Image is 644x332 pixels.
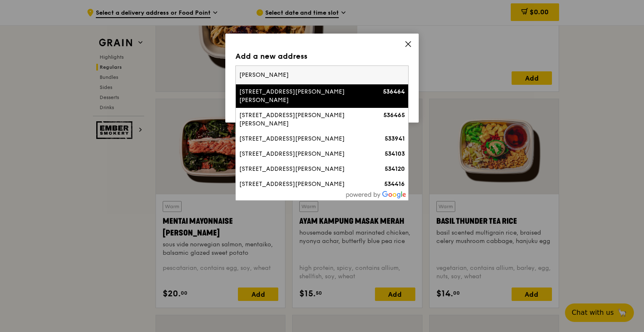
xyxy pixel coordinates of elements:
[239,135,364,143] div: [STREET_ADDRESS][PERSON_NAME]
[346,191,406,199] img: powered-by-google.60e8a832.png
[235,50,409,62] div: Add a new address
[383,112,405,119] strong: 536465
[239,165,364,173] div: [STREET_ADDRESS][PERSON_NAME]
[239,150,364,158] div: [STREET_ADDRESS][PERSON_NAME]
[383,88,405,95] strong: 536464
[385,135,405,142] strong: 533941
[239,180,364,188] div: [STREET_ADDRESS][PERSON_NAME]
[385,165,405,173] strong: 534120
[239,88,364,105] div: [STREET_ADDRESS][PERSON_NAME][PERSON_NAME]
[385,150,405,157] strong: 534103
[239,111,364,128] div: [STREET_ADDRESS][PERSON_NAME][PERSON_NAME]
[384,180,405,188] strong: 534416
